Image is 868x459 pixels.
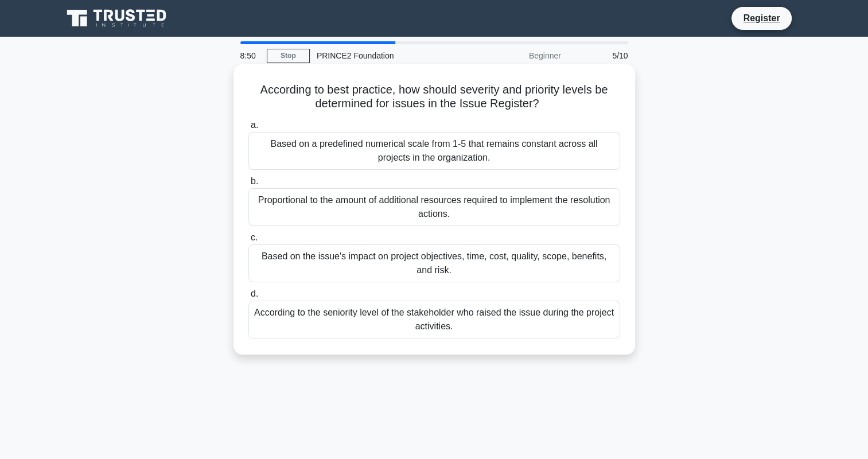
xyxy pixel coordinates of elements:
[251,289,258,298] span: d.
[251,120,258,130] span: a.
[248,132,620,170] div: Based on a predefined numerical scale from 1-5 that remains constant across all projects in the o...
[736,11,787,25] a: Register
[310,44,468,67] div: PRINCE2 Foundation
[248,301,620,339] div: According to the seniority level of the stakeholder who raised the issue during the project activ...
[267,49,310,63] a: Stop
[233,44,267,67] div: 8:50
[251,176,258,186] span: b.
[248,244,620,282] div: Based on the issue's impact on project objectives, time, cost, quality, scope, benefits, and risk.
[247,83,621,111] h5: According to best practice, how should severity and priority levels be determined for issues in t...
[468,44,568,67] div: Beginner
[251,232,258,242] span: c.
[248,188,620,226] div: Proportional to the amount of additional resources required to implement the resolution actions.
[568,44,635,67] div: 5/10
